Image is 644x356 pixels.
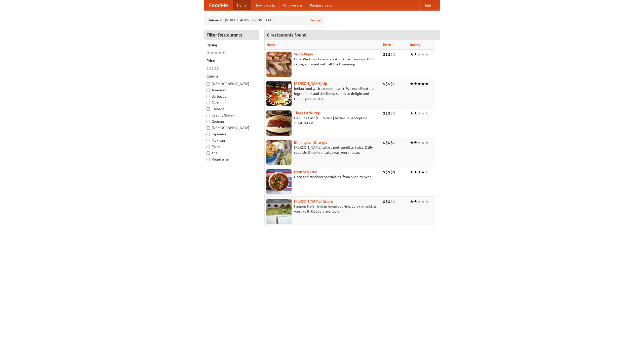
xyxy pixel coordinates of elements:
[266,199,292,224] img: currygalore.jpg
[279,0,306,10] a: Who we are
[204,16,325,25] div: Deliver to: [STREET_ADDRESS][US_STATE]
[207,94,256,99] label: Barbecue
[207,145,210,148] input: Pizza
[425,199,429,204] li: ★
[383,199,385,204] li: $
[207,126,210,130] input: [DEMOGRAPHIC_DATA]
[207,113,256,118] label: Czech / Slovak
[207,158,210,161] input: Vegetarian
[417,140,421,145] li: ★
[414,52,417,57] li: ★
[204,30,259,40] h4: Filter Restaurants
[393,169,395,175] li: $
[294,199,333,203] a: [PERSON_NAME] Galore
[410,110,414,116] li: ★
[388,110,390,116] li: $
[425,52,429,57] li: ★
[388,52,390,57] li: $
[425,140,429,145] li: ★
[393,52,395,57] li: $
[419,0,435,10] a: Help
[207,100,256,105] label: Cafe
[207,139,210,142] input: Mexican
[425,81,429,87] li: ★
[425,110,429,116] li: ★
[385,52,388,57] li: $
[383,110,385,116] li: $
[414,81,417,87] li: ★
[204,0,233,10] a: FoodMe
[390,110,393,116] li: $
[385,140,388,145] li: $
[207,106,256,111] label: Chinese
[218,50,222,56] li: ★
[385,110,388,116] li: $
[207,138,256,143] label: Mexican
[388,169,390,175] li: $
[294,52,313,56] b: Saucy Piggy
[417,199,421,204] li: ★
[294,82,327,86] b: [PERSON_NAME] Up
[266,204,379,214] p: Famous North Indian home cooking. Spicy or mild, as you like it. Delivery available.
[388,199,390,204] li: $
[390,52,393,57] li: $
[390,169,393,175] li: $
[207,81,256,86] label: [DEMOGRAPHIC_DATA]
[383,140,385,145] li: $
[383,43,391,47] a: Price
[410,199,414,204] li: ★
[425,169,429,175] li: ★
[421,140,425,145] li: ★
[421,199,425,204] li: ★
[207,133,210,136] input: Japanese
[207,150,256,155] label: Thai
[266,174,379,179] p: Naan and tandoori specialties, from our clay oven.
[294,111,320,115] a: Three Little Pigs
[209,66,212,71] li: $
[414,199,417,204] li: ★
[410,140,414,145] li: ★
[207,157,256,162] label: Vegetarian
[207,50,210,56] li: ★
[207,58,256,63] h5: Price
[266,81,292,106] img: curryup.jpg
[217,66,219,71] li: $
[417,110,421,116] li: ★
[393,110,395,116] li: $
[393,199,395,204] li: $
[207,88,256,93] label: American
[385,199,388,204] li: $
[210,50,214,56] li: ★
[417,169,421,175] li: ★
[207,120,210,123] input: German
[207,95,210,98] input: Barbecue
[207,107,210,111] input: Chinese
[414,169,417,175] li: ★
[421,52,425,57] li: ★
[207,43,256,48] h5: Rating
[266,57,379,67] p: Pork. We know how to cook it. Award-winning BBQ sauce, and meat with all the trimmings.
[393,140,395,145] li: $
[207,89,210,92] input: American
[390,199,393,204] li: $
[207,125,256,130] label: [DEMOGRAPHIC_DATA]
[414,110,417,116] li: ★
[233,0,251,10] a: Home
[207,119,256,124] label: German
[266,140,292,165] img: bhangra.jpg
[266,52,292,77] img: saucy.jpg
[309,18,321,23] a: Change
[207,151,210,155] input: Thai
[306,0,336,10] a: Recipe videos
[266,145,379,155] p: [PERSON_NAME] with a metropolitan twist. Daily specials. Dine-in or takeaway, you choose.
[266,43,276,47] a: Name
[294,140,327,144] b: Birmingham Bhangra
[410,43,420,47] a: Rating
[421,110,425,116] li: ★
[207,101,210,104] input: Cafe
[266,110,292,136] img: littlepigs.jpg
[251,0,279,10] a: How it works
[414,140,417,145] li: ★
